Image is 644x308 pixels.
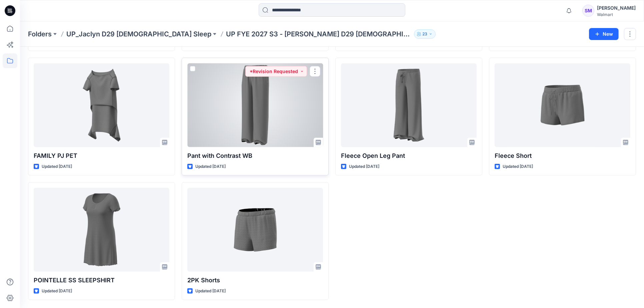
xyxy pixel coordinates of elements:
[341,151,477,161] p: Fleece Open Leg Pant
[187,188,323,272] a: 2PK Shorts
[226,29,411,39] p: UP FYE 2027 S3 - [PERSON_NAME] D29 [DEMOGRAPHIC_DATA] Sleepwear
[495,151,630,161] p: Fleece Short
[28,29,52,39] a: Folders
[341,63,477,147] a: Fleece Open Leg Pant
[187,63,323,147] a: Pant with Contrast WB
[195,163,226,170] p: Updated [DATE]
[34,63,169,147] a: FAMILY PJ PET
[42,163,72,170] p: Updated [DATE]
[503,163,533,170] p: Updated [DATE]
[349,163,379,170] p: Updated [DATE]
[582,5,594,17] div: SM
[414,29,436,39] button: 23
[66,29,211,39] a: UP_Jaclyn D29 [DEMOGRAPHIC_DATA] Sleep
[597,4,636,12] div: [PERSON_NAME]
[34,151,169,161] p: FAMILY PJ PET
[187,276,323,285] p: 2PK Shorts
[597,12,636,17] div: Walmart
[589,28,619,40] button: New
[34,188,169,272] a: POINTELLE SS SLEEPSHIRT
[495,63,630,147] a: Fleece Short
[422,30,427,38] p: 23
[187,151,323,161] p: Pant with Contrast WB
[195,288,226,295] p: Updated [DATE]
[42,288,72,295] p: Updated [DATE]
[34,276,169,285] p: POINTELLE SS SLEEPSHIRT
